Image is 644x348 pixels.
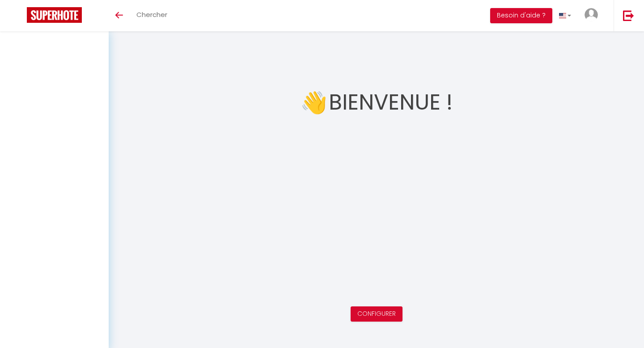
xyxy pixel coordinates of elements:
iframe: welcome-outil.mov [233,129,520,290]
span: Chercher [136,10,167,19]
img: logout [623,10,634,21]
h1: Bienvenue ! [329,76,453,129]
img: Super Booking [27,7,82,23]
button: Besoin d'aide ? [490,8,552,23]
button: Configurer [351,306,402,322]
span: 👋 [301,86,327,119]
a: Configurer [357,309,396,318]
img: ... [585,8,598,21]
